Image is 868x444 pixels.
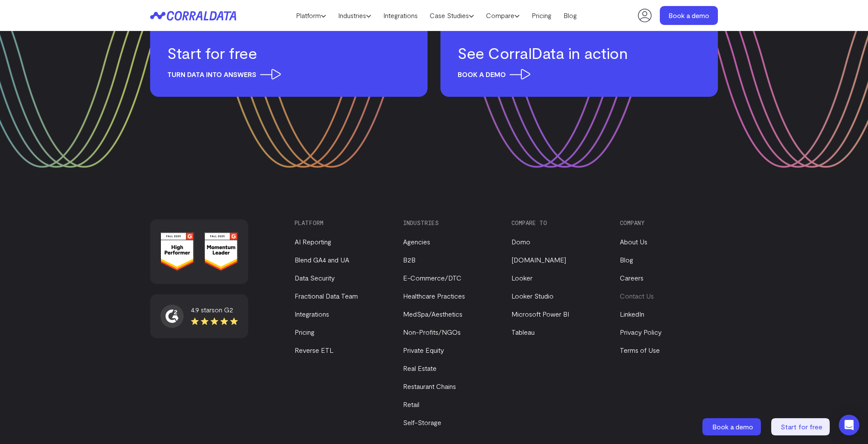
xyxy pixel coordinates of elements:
[458,43,701,62] h3: See CorralData in action
[403,364,437,372] a: Real Estate
[620,237,647,246] a: About Us
[620,256,633,264] a: Blog
[511,292,554,300] a: Looker Studio
[295,274,335,282] a: Data Security
[403,219,497,226] h3: Industries
[295,237,331,246] a: AI Reporting
[620,310,644,318] a: LinkedIn
[295,292,358,300] a: Fractional Data Team
[511,274,532,282] a: Looker
[332,9,377,22] a: Industries
[295,256,349,264] a: Blend GA4 and UA
[167,43,410,62] h3: Start for free
[295,328,314,336] a: Pricing
[403,418,441,426] a: Self-Storage
[295,219,388,226] h3: Platform
[511,310,569,318] a: Microsoft Power BI
[511,328,535,336] a: Tableau
[424,9,480,22] a: Case Studies
[215,305,233,314] span: on G2
[511,219,605,226] h3: Compare to
[403,382,456,390] a: Restaurant Chains
[191,305,238,315] div: 4.9 stars
[290,9,332,22] a: Platform
[781,422,822,431] span: Start for free
[458,69,530,80] span: Book a demo
[511,237,530,246] a: Domo
[480,9,526,22] a: Compare
[403,328,461,336] a: Non-Profits/NGOs
[403,292,465,300] a: Healthcare Practices
[526,9,557,22] a: Pricing
[403,274,462,282] a: E-Commerce/DTC
[620,292,654,300] a: Contact Us
[295,310,329,318] a: Integrations
[403,256,416,264] a: B2B
[620,328,662,336] a: Privacy Policy
[167,69,281,80] span: Turn data into answers
[403,237,430,246] a: Agencies
[377,9,424,22] a: Integrations
[620,219,714,226] h3: Company
[702,418,763,435] a: Book a demo
[557,9,583,22] a: Blog
[295,346,333,354] a: Reverse ETL
[403,346,444,354] a: Private Equity
[771,418,831,435] a: Start for free
[160,305,238,328] a: 4.9 starson G2
[511,256,566,264] a: [DOMAIN_NAME]
[660,6,718,25] a: Book a demo
[620,346,660,354] a: Terms of Use
[712,422,753,431] span: Book a demo
[403,400,419,408] a: Retail
[403,310,462,318] a: MedSpa/Aesthetics
[839,415,859,435] div: Open Intercom Messenger
[620,274,643,282] a: Careers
